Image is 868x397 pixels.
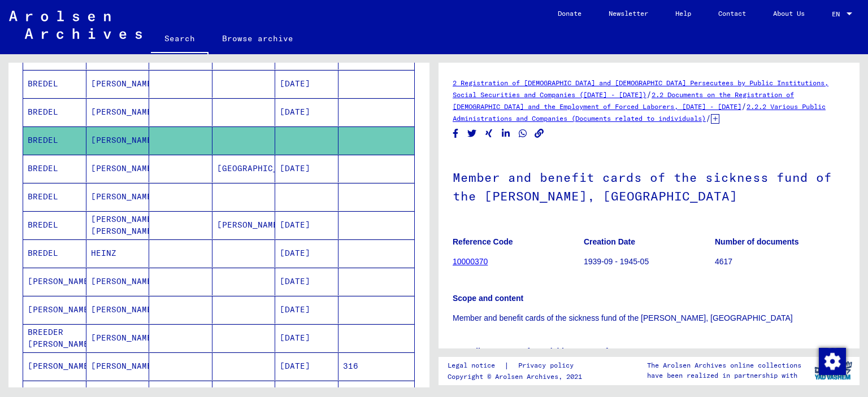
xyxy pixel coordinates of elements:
[86,352,150,380] mat-cell: [PERSON_NAME]
[275,155,338,182] mat-cell: [DATE]
[741,101,747,111] span: /
[466,126,478,141] button: Share on Twitter
[275,98,338,126] mat-cell: [DATE]
[209,25,307,52] a: Browse archive
[338,352,415,380] mat-cell: 316
[275,352,338,380] mat-cell: [DATE]
[584,256,714,268] p: 1939-09 - 1945-05
[86,70,150,98] mat-cell: [PERSON_NAME]
[86,296,150,324] mat-cell: [PERSON_NAME]
[23,239,86,267] mat-cell: BREDEL
[483,126,495,141] button: Share on Xing
[453,151,845,220] h1: Member and benefit cards of the sickness fund of the [PERSON_NAME], [GEOGRAPHIC_DATA]
[448,360,504,372] a: Legal notice
[86,268,150,295] mat-cell: [PERSON_NAME]
[275,239,338,267] mat-cell: [DATE]
[151,25,209,54] a: Search
[212,155,276,182] mat-cell: [GEOGRAPHIC_DATA]
[275,70,338,98] mat-cell: [DATE]
[453,257,488,266] a: 10000370
[86,126,150,154] mat-cell: [PERSON_NAME]
[646,89,652,99] span: /
[23,324,86,352] mat-cell: BREEDER [PERSON_NAME]
[9,11,142,39] img: Arolsen_neg.svg
[517,126,529,141] button: Share on WhatsApp
[453,347,615,356] b: Immediate source of acquisition or transfer
[23,352,86,380] mat-cell: [PERSON_NAME]
[275,211,338,239] mat-cell: [DATE]
[509,360,587,372] a: Privacy policy
[450,126,462,141] button: Share on Facebook
[86,324,150,352] mat-cell: [PERSON_NAME]
[23,155,86,182] mat-cell: BREDEL
[23,126,86,154] mat-cell: BREDEL
[533,126,545,141] button: Copy link
[647,370,801,381] p: have been realized in partnership with
[86,183,150,211] mat-cell: [PERSON_NAME]
[715,256,845,268] p: 4617
[23,70,86,98] mat-cell: BREDEL
[86,155,150,182] mat-cell: [PERSON_NAME]
[647,360,801,370] p: The Arolsen Archives online collections
[832,10,844,18] span: EN
[819,348,846,375] img: Change consent
[23,296,86,324] mat-cell: [PERSON_NAME]
[86,98,150,126] mat-cell: [PERSON_NAME]
[453,78,828,99] a: 2 Registration of [DEMOGRAPHIC_DATA] and [DEMOGRAPHIC_DATA] Persecutees by Public Institutions, S...
[448,360,587,372] div: |
[584,237,635,246] b: Creation Date
[812,356,854,385] img: yv_logo.png
[86,211,150,239] mat-cell: [PERSON_NAME] [PERSON_NAME]
[706,113,711,123] span: /
[453,237,513,246] b: Reference Code
[86,239,150,267] mat-cell: HEINZ
[500,126,512,141] button: Share on LinkedIn
[275,268,338,295] mat-cell: [DATE]
[23,183,86,211] mat-cell: BREDEL
[715,237,799,246] b: Number of documents
[23,98,86,126] mat-cell: BREDEL
[275,296,338,324] mat-cell: [DATE]
[23,211,86,239] mat-cell: BREDEL
[448,372,587,382] p: Copyright © Arolsen Archives, 2021
[275,324,338,352] mat-cell: [DATE]
[212,211,276,239] mat-cell: [PERSON_NAME]
[453,294,523,303] b: Scope and content
[453,312,845,324] p: Member and benefit cards of the sickness fund of the [PERSON_NAME], [GEOGRAPHIC_DATA]
[23,268,86,295] mat-cell: [PERSON_NAME]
